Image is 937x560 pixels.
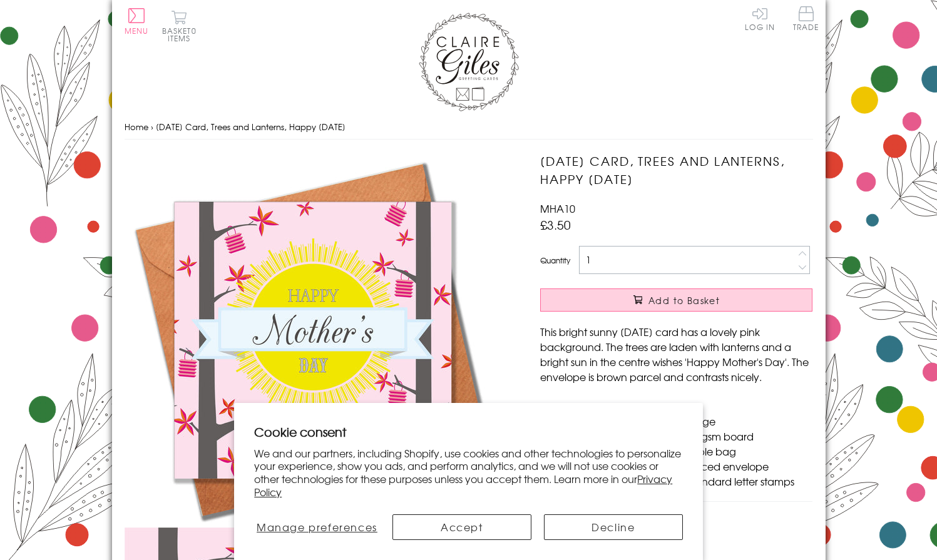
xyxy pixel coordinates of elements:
[540,152,812,188] h1: [DATE] Card, Trees and Lanterns, Happy [DATE]
[793,6,819,33] a: Trade
[544,514,683,540] button: Decline
[793,6,819,31] span: Trade
[151,121,153,133] span: ›
[540,201,575,216] span: MHA10
[419,13,519,111] img: Claire Giles Greetings Cards
[254,514,379,540] button: Manage preferences
[392,514,531,540] button: Accept
[125,121,148,133] a: Home
[125,25,149,36] span: Menu
[553,399,812,414] li: Dimensions: 150mm x 150mm
[168,25,197,44] span: 0 items
[540,255,570,266] label: Quantity
[125,115,813,140] nav: breadcrumbs
[156,121,346,133] span: [DATE] Card, Trees and Lanterns, Happy [DATE]
[162,10,197,42] button: Basket0 items
[125,152,500,527] img: Mother's Day Card, Trees and Lanterns, Happy Mother's Day
[254,471,672,499] a: Privacy Policy
[254,447,683,499] p: We and our partners, including Shopify, use cookies and other technologies to personalize your ex...
[540,324,812,384] p: This bright sunny [DATE] card has a lovely pink background. The trees are laden with lanterns and...
[745,6,775,31] a: Log In
[540,288,812,312] button: Add to Basket
[254,423,683,440] h2: Cookie consent
[257,519,377,534] span: Manage preferences
[540,216,571,233] span: £3.50
[648,294,720,307] span: Add to Basket
[125,8,149,34] button: Menu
